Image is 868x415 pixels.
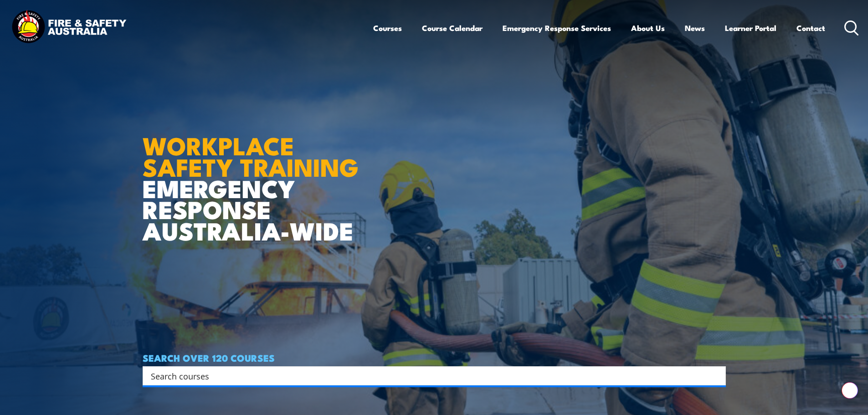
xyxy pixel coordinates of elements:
[153,369,708,382] form: Search form
[143,353,726,363] h4: SEARCH OVER 120 COURSES
[685,16,705,40] a: News
[143,112,365,241] h1: EMERGENCY RESPONSE AUSTRALIA-WIDE
[796,16,825,40] a: Contact
[373,16,402,40] a: Courses
[503,16,611,40] a: Emergency Response Services
[143,126,359,185] strong: WORKPLACE SAFETY TRAINING
[725,16,776,40] a: Learner Portal
[151,369,706,383] input: Search input
[631,16,665,40] a: About Us
[422,16,483,40] a: Course Calendar
[710,369,723,382] button: Search magnifier button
